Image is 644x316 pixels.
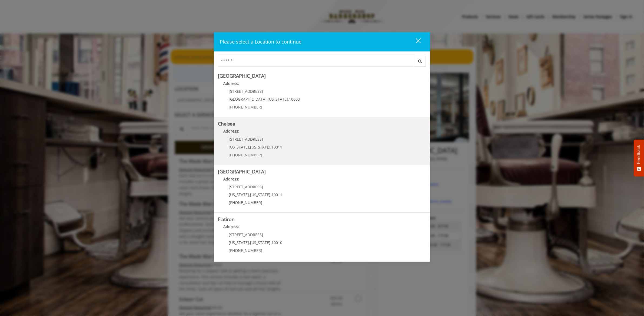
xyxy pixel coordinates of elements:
span: , [270,192,271,197]
span: [US_STATE] [250,192,270,197]
b: Address: [223,81,239,86]
b: Address: [223,129,239,134]
span: , [270,144,271,150]
span: [STREET_ADDRESS] [229,232,263,237]
button: Feedback - Show survey [634,140,644,176]
span: 10011 [271,144,282,150]
span: [STREET_ADDRESS] [229,137,263,142]
span: [US_STATE] [229,192,249,197]
span: [STREET_ADDRESS] [229,184,263,189]
b: [GEOGRAPHIC_DATA] [218,168,266,175]
span: [PHONE_NUMBER] [229,152,262,157]
span: , [249,192,250,197]
span: , [270,240,271,245]
div: Center Select [218,56,426,69]
span: Please select a Location to continue [220,38,301,45]
span: [STREET_ADDRESS] [229,89,263,94]
span: , [249,240,250,245]
i: Search button [417,59,423,63]
span: [US_STATE] [250,240,270,245]
b: Address: [223,224,239,229]
span: [PHONE_NUMBER] [229,200,262,205]
span: [PHONE_NUMBER] [229,104,262,110]
b: Address: [223,176,239,182]
b: Chelsea [218,120,235,127]
span: [GEOGRAPHIC_DATA] [229,97,267,102]
span: [US_STATE] [250,144,270,150]
span: , [267,97,268,102]
input: Search Center [218,56,414,67]
b: Flatiron [218,216,235,222]
span: 10011 [271,192,282,197]
span: Feedback [636,145,641,164]
button: close dialog [406,36,424,47]
span: [US_STATE] [229,240,249,245]
span: 10010 [271,240,282,245]
div: close dialog [410,38,420,46]
span: 10003 [289,97,300,102]
span: [US_STATE] [268,97,288,102]
span: , [249,144,250,150]
span: , [288,97,289,102]
span: [PHONE_NUMBER] [229,248,262,253]
b: [GEOGRAPHIC_DATA] [218,73,266,79]
span: [US_STATE] [229,144,249,150]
